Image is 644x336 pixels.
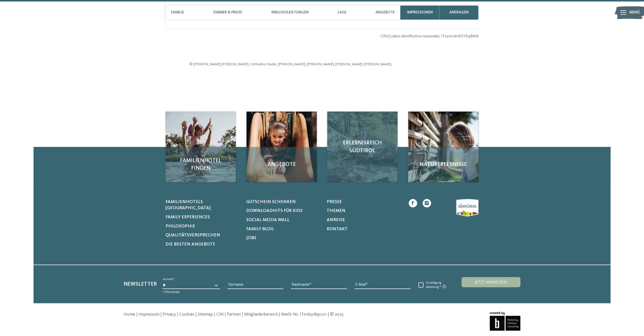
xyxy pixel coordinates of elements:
[198,312,213,317] a: Sitemap
[166,214,239,221] a: Family Experiences
[179,312,194,317] a: Cookies
[327,208,400,214] a: Themen
[246,112,317,182] img: AKI: Alles, was das Kinderherz begehrt
[225,312,226,317] span: |
[327,112,398,182] a: AKI: Alles, was das Kinderherz begehrt Erlebnisreich Südtirol
[271,10,308,15] span: Inklusivleistungen
[242,312,243,317] span: |
[214,312,215,317] span: |
[166,223,239,230] a: Philosophie
[449,10,469,15] span: anfragen
[327,199,400,205] a: Presse
[408,112,478,182] a: AKI: Alles, was das Kinderherz begehrt Naturerlebnisse
[279,312,280,317] span: |
[246,218,289,222] span: Social Media Wall
[216,312,224,317] a: CIN
[166,233,220,237] span: Qualitätsversprechen
[227,312,241,317] a: Partner
[327,226,400,233] a: Kontakt
[163,312,176,317] a: Privacy
[414,161,473,169] span: Naturerlebnisse
[327,217,400,223] a: Anreise
[252,161,311,169] span: Angebote
[246,209,302,213] span: Downloadhits für Kids
[246,236,256,240] span: Jobs
[327,209,345,213] span: Themen
[139,312,159,317] a: Impressum
[166,112,236,182] a: AKI: Alles, was das Kinderherz begehrt Familienhotel finden
[166,241,239,248] a: Die besten Angebote
[189,62,455,67] p: © [PERSON_NAME] [PERSON_NAME], Cottonbro Studio, [PERSON_NAME], [PERSON_NAME], [PERSON_NAME], [PE...
[246,208,320,214] a: Downloadhits für Kids
[407,10,433,15] span: Impressionen
[475,280,507,284] span: Jetzt anmelden
[330,312,343,317] span: © 2025
[124,281,157,287] span: Newsletter
[166,232,239,239] a: Qualitätsversprechen
[166,199,239,211] a: Familienhotels [GEOGRAPHIC_DATA]
[408,112,478,182] img: AKI: Alles, was das Kinderherz begehrt
[327,227,348,231] span: Kontakt
[333,139,392,155] span: Erlebnisreich Südtirol
[124,312,135,317] a: Home
[246,199,320,205] a: Gutschein schenken
[423,281,450,289] span: Einwilligung Marketing
[327,218,345,222] span: Anreise
[195,312,197,317] span: |
[246,217,320,223] a: Social Media Wall
[281,312,327,317] span: MwSt-Nr. IT01650890211
[328,312,329,317] span: |
[177,312,178,317] span: |
[166,242,215,247] span: Die besten Angebote
[490,312,520,331] img: Brandnamic GmbH | Leading Hospitality Solutions
[461,277,520,287] button: Jetzt anmelden
[136,312,138,317] span: |
[166,215,210,219] span: Family Experiences
[246,226,320,233] a: Family Blog
[246,112,317,182] a: AKI: Alles, was das Kinderherz begehrt Angebote
[171,157,230,173] span: Familienhotel finden
[375,10,395,15] span: Angebote
[160,312,162,317] span: |
[166,224,195,228] span: Philosophie
[244,312,278,317] a: Mitgliederbereich
[327,200,342,204] span: Presse
[166,200,211,210] span: Familienhotels [GEOGRAPHIC_DATA]
[171,10,184,15] span: Familie
[381,34,478,39] span: CIN (Codice identificativo nazionale): IT021011A1XGYD9BAM
[213,10,242,15] span: Zimmer & Preise
[162,291,180,294] span: * Pflichtfelder
[246,235,320,241] a: Jobs
[246,227,273,231] span: Family Blog
[338,10,346,15] span: Lage
[166,112,236,182] img: AKI: Alles, was das Kinderherz begehrt
[246,200,295,204] span: Gutschein schenken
